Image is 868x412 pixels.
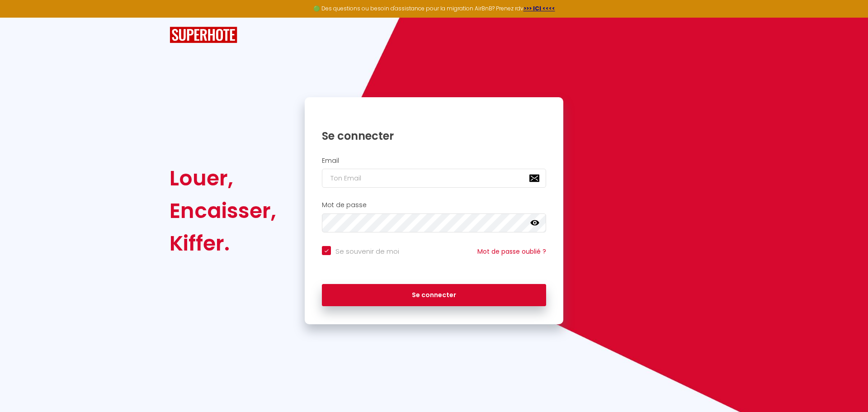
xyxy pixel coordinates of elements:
div: Kiffer. [170,227,276,260]
a: Mot de passe oublié ? [477,247,546,256]
h2: Mot de passe [322,201,546,209]
div: Louer, [170,162,276,194]
input: Ton Email [322,169,546,188]
h2: Email [322,157,546,165]
h1: Se connecter [322,129,546,143]
div: Encaisser, [170,194,276,227]
a: >>> ICI <<<< [524,5,555,12]
img: SuperHote logo [170,27,237,43]
button: Se connecter [322,284,546,307]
